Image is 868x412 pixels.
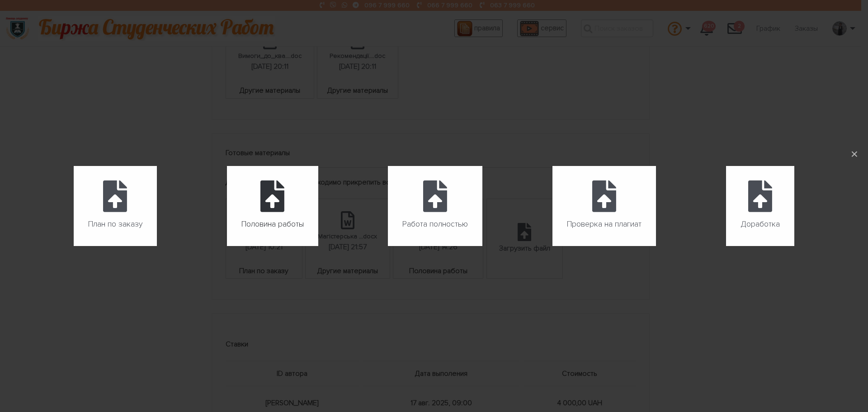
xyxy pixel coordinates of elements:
button: × [844,144,864,164]
span: Доработка [741,217,780,232]
span: Половина работы [241,217,304,232]
span: Работа полностью [402,217,468,232]
span: Проверка на плагиат [567,217,642,232]
span: План по заказу [88,217,142,232]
